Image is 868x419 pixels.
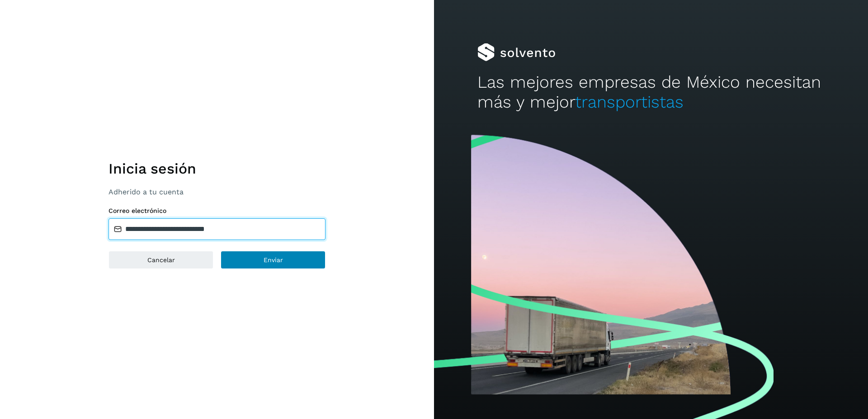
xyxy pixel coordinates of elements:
span: transportistas [575,92,684,112]
p: Adherido a tu cuenta [108,188,325,196]
span: Cancelar [147,257,175,263]
h2: Las mejores empresas de México necesitan más y mejor [477,72,825,113]
h1: Inicia sesión [108,160,325,177]
button: Cancelar [108,251,213,269]
label: Correo electrónico [108,207,325,215]
span: Enviar [264,257,283,263]
button: Enviar [221,251,325,269]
